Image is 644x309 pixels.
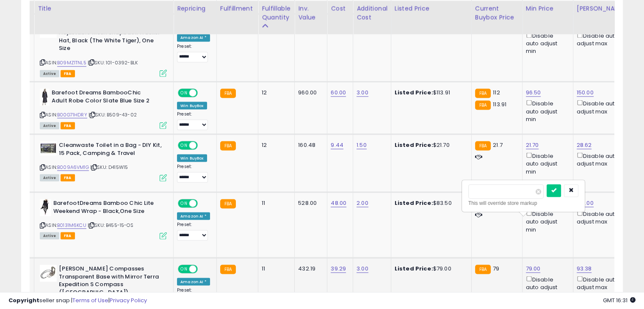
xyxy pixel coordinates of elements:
[526,264,541,273] a: 79.00
[110,296,147,304] a: Privacy Policy
[220,141,236,150] small: FBA
[298,4,323,22] div: Inv. value
[298,265,321,272] div: 432.19
[59,21,162,54] b: Goorin Bros. The Farm Unisex Adjustable Mesh Snapback Trucker Hat, Black (The White Tiger), One Size
[475,141,491,150] small: FBA
[220,4,254,13] div: Fulfillment
[177,102,207,109] div: Win BuyBox
[577,209,624,225] div: Disable auto adjust max
[577,141,592,149] a: 28.62
[395,199,433,207] b: Listed Price:
[177,154,207,162] div: Win BuyBox
[40,21,167,76] div: ASIN:
[493,100,506,108] span: 113.91
[8,297,147,305] div: seller snap | |
[577,264,592,273] a: 93.38
[577,4,627,13] div: [PERSON_NAME]
[61,174,75,181] span: FBA
[357,4,387,22] div: Additional Cost
[577,274,624,291] div: Disable auto adjust max
[179,265,189,273] span: ON
[475,4,519,22] div: Current Buybox Price
[196,200,210,207] span: OFF
[72,296,108,304] a: Terms of Use
[395,4,468,13] div: Listed Price
[526,151,567,175] div: Disable auto adjust min
[177,4,213,13] div: Repricing
[177,111,210,130] div: Preset:
[196,142,210,149] span: OFF
[577,151,624,167] div: Disable auto adjust max
[262,88,288,96] div: 12
[475,100,491,110] small: FBA
[88,221,133,228] span: | SKU: B455-15-OS
[88,59,138,66] span: | SKU: 101-0392-BLK
[395,88,433,96] b: Listed Price:
[395,264,433,272] b: Listed Price:
[177,34,210,41] div: Amazon AI *
[331,141,343,149] a: 9.44
[61,70,75,77] span: FBA
[38,4,170,13] div: Title
[577,31,624,47] div: Disable auto adjust max
[526,88,541,97] a: 96.50
[395,88,465,96] div: $113.91
[59,141,162,159] b: Cleanwaste Toilet in a Bag - DIY Kit, 15 Pack, Camping & Travel
[57,111,87,118] a: B00G71HDRY
[220,88,236,98] small: FBA
[262,141,288,149] div: 12
[177,278,210,285] div: Amazon AI *
[220,265,236,274] small: FBA
[8,296,39,304] strong: Copyright
[262,4,291,22] div: Fulfillable Quantity
[331,4,349,13] div: Cost
[40,88,167,128] div: ASIN:
[331,88,346,97] a: 60.00
[331,199,346,207] a: 48.00
[395,265,465,272] div: $79.00
[357,264,368,273] a: 3.00
[395,141,433,149] b: Listed Price:
[177,212,210,220] div: Amazon AI *
[262,265,288,272] div: 11
[526,31,567,55] div: Disable auto adjust min
[59,265,162,306] b: [PERSON_NAME] Compasses Transparent Base with Mirror Terra Expedition S Compass ([GEOGRAPHIC_DATA...
[179,200,189,207] span: ON
[526,274,567,299] div: Disable auto adjust min
[53,199,156,217] b: BarefootDreams Bamboo Chic Lite Weekend Wrap - Black,One Size
[526,209,567,233] div: Disable auto adjust min
[395,199,465,207] div: $83.50
[603,296,636,304] span: 2025-09-11 16:31 GMT
[357,199,368,207] a: 2.00
[526,4,569,13] div: Min Price
[493,141,503,149] span: 21.7
[179,89,189,97] span: ON
[262,199,288,207] div: 11
[468,199,578,207] div: This will override store markup
[40,232,59,239] span: All listings currently available for purchase on Amazon
[196,265,210,273] span: OFF
[526,141,539,149] a: 21.70
[179,142,189,149] span: ON
[40,174,59,181] span: All listings currently available for purchase on Amazon
[331,264,346,273] a: 39.29
[61,232,75,239] span: FBA
[57,163,89,171] a: B009A6VM1G
[40,199,51,216] img: 31jkmqiRPXL._SL40_.jpg
[90,163,128,170] span: | SKU: D415W15
[475,88,491,98] small: FBA
[493,88,500,96] span: 112
[40,141,57,155] img: 41c3He-bn+L._SL40_.jpg
[40,70,59,77] span: All listings currently available for purchase on Amazon
[40,88,50,105] img: 31-dZHeWCDL._SL40_.jpg
[57,221,86,229] a: B0131M6KCU
[298,199,321,207] div: 528.00
[61,122,75,129] span: FBA
[177,163,210,182] div: Preset:
[395,141,465,149] div: $21.70
[298,88,321,96] div: 960.00
[526,98,567,123] div: Disable auto adjust min
[577,98,624,115] div: Disable auto adjust max
[220,199,236,208] small: FBA
[40,122,59,129] span: All listings currently available for purchase on Amazon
